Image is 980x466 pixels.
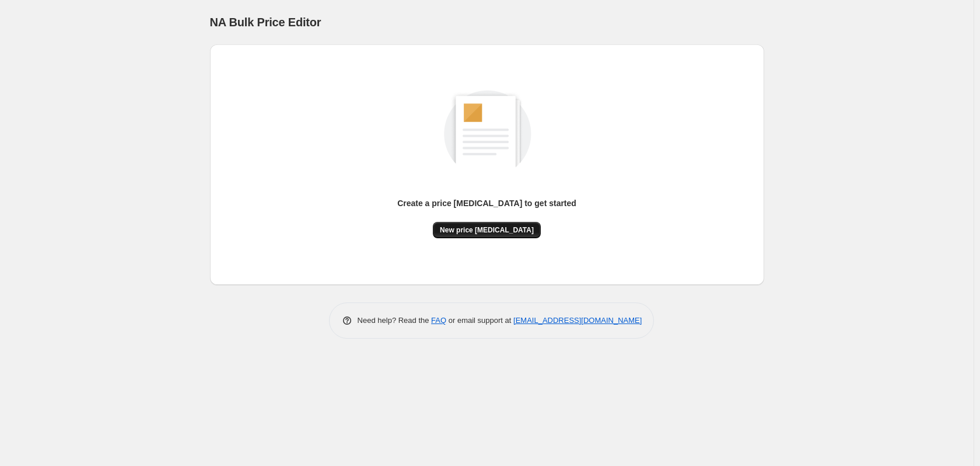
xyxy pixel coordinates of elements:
p: Create a price [MEDICAL_DATA] to get started [397,197,576,209]
a: FAQ [431,316,446,325]
span: or email support at [446,316,513,325]
button: New price [MEDICAL_DATA] [433,222,541,238]
span: Need help? Read the [358,316,432,325]
span: NA Bulk Price Editor [210,16,321,29]
a: [EMAIL_ADDRESS][DOMAIN_NAME] [513,316,642,325]
span: New price [MEDICAL_DATA] [440,225,534,235]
